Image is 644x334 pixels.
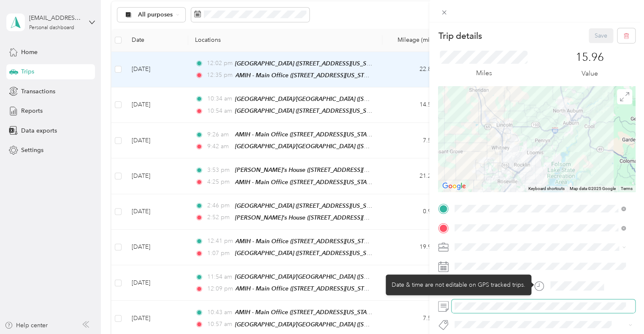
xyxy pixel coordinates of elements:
[582,68,598,79] p: Value
[570,186,616,191] span: Map data ©2025 Google
[621,186,633,191] a: Terms (opens in new tab)
[386,274,531,295] div: Date & time are not editable on GPS tracked trips.
[438,30,482,42] p: Trip details
[528,186,565,192] button: Keyboard shortcuts
[440,181,468,192] img: Google
[476,68,492,79] p: Miles
[576,51,604,64] p: 15.96
[440,181,468,192] a: Open this area in Google Maps (opens a new window)
[597,287,644,334] iframe: Everlance-gr Chat Button Frame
